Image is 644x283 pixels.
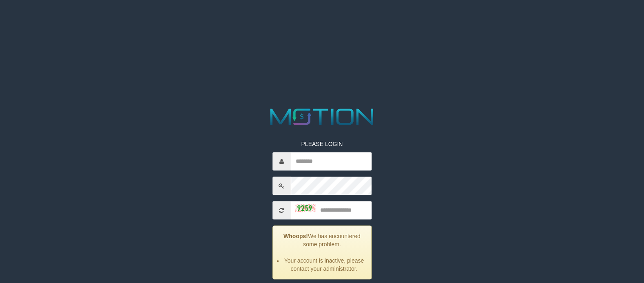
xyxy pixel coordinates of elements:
img: MOTION_logo.png [266,106,378,128]
div: We has encountered some problem. [272,226,372,280]
strong: Whoops! [283,233,308,240]
img: captcha [295,204,315,212]
p: PLEASE LOGIN [272,140,372,148]
li: Your account is inactive, please contact your administrator. [283,257,365,273]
